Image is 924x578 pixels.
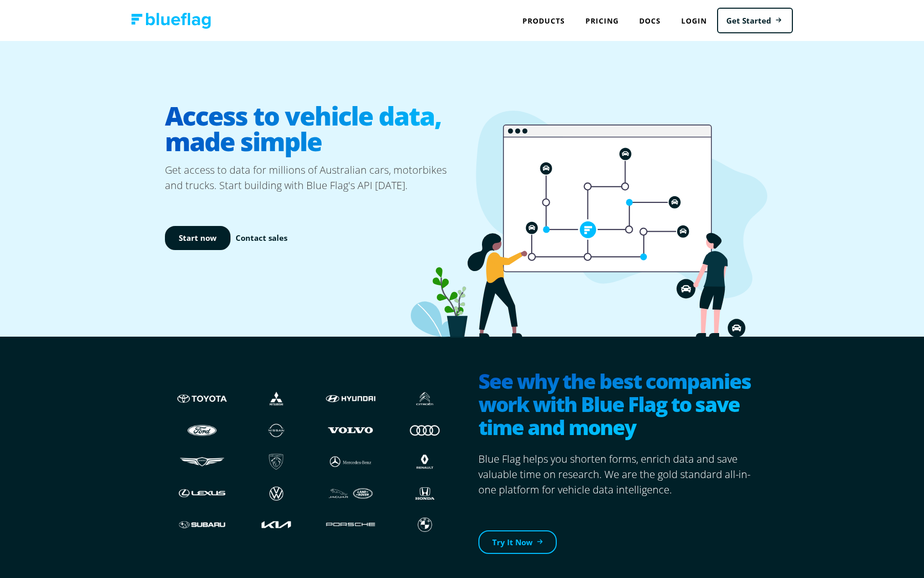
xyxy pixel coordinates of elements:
img: Blue Flag logo [131,13,211,29]
a: Contact sales [236,232,287,244]
img: Honda logo [398,484,452,503]
a: Try It Now [478,530,557,554]
img: Volkswagen logo [249,484,303,503]
img: Volvo logo [324,420,377,440]
img: Genesis logo [175,452,229,471]
img: Renault logo [398,452,452,471]
h1: Access to vehicle data, made simple [165,95,462,162]
img: Hyundai logo [324,389,377,408]
img: Nissan logo [249,420,303,440]
a: Pricing [575,10,629,31]
img: Subaru logo [175,515,229,534]
img: Toyota logo [175,389,229,408]
p: Get access to data for millions of Australian cars, motorbikes and trucks. Start building with Bl... [165,162,462,193]
img: Mercedes logo [324,452,377,471]
a: Get Started [717,8,793,34]
p: Blue Flag helps you shorten forms, enrich data and save valuable time on research. We are the gol... [478,451,759,498]
img: Lexus logo [175,484,229,503]
a: Docs [629,10,671,31]
img: Peugeot logo [249,452,303,471]
img: Citroen logo [398,389,452,408]
img: Ford logo [175,420,229,440]
img: JLR logo [324,484,377,503]
h2: See why the best companies work with Blue Flag to save time and money [478,369,759,441]
div: Products [512,10,575,31]
a: Start now [165,226,230,250]
img: BMW logo [398,515,452,534]
img: Audi logo [398,420,452,440]
img: Mistubishi logo [249,389,303,408]
img: Porshce logo [324,515,377,534]
a: Login to Blue Flag application [671,10,717,31]
img: Kia logo [249,515,303,534]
